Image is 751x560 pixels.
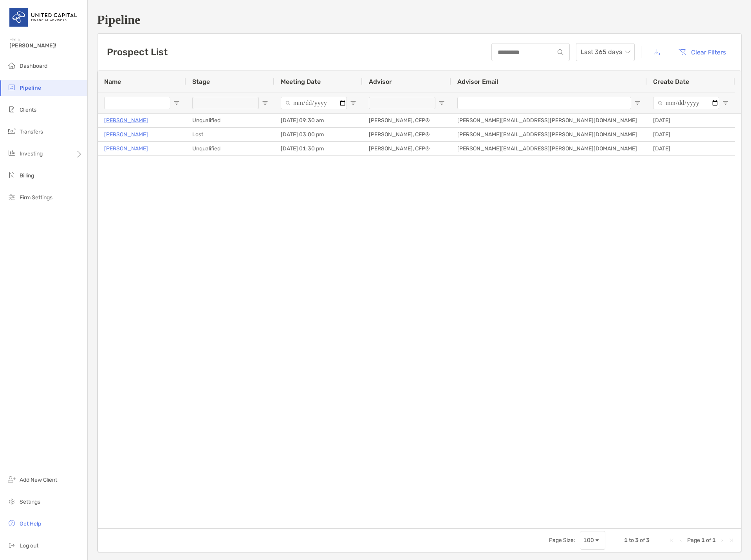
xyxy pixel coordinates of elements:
img: investing icon [7,148,16,158]
div: [PERSON_NAME], CFP® [363,142,451,155]
span: Page [687,537,700,544]
div: [DATE] 01:30 pm [274,142,363,155]
img: pipeline icon [7,83,16,92]
span: Transfers [20,128,43,135]
span: Stage [192,78,210,85]
span: Settings [20,499,40,505]
span: 3 [635,537,639,544]
div: Previous Page [678,537,684,544]
div: [PERSON_NAME][EMAIL_ADDRESS][PERSON_NAME][DOMAIN_NAME] [451,114,647,127]
img: add_new_client icon [7,475,16,484]
span: Last 365 days [581,43,630,61]
span: 1 [624,537,628,544]
span: Advisor Email [457,78,498,85]
span: 3 [646,537,650,544]
div: Unqualified [186,114,274,127]
span: Advisor [369,78,392,85]
span: Pipeline [20,85,41,91]
div: Last Page [728,537,735,544]
span: Billing [20,172,34,179]
div: [DATE] 09:30 am [274,114,363,127]
input: Name Filter Input [104,97,170,109]
div: [PERSON_NAME][EMAIL_ADDRESS][PERSON_NAME][DOMAIN_NAME] [451,128,647,141]
button: Open Filter Menu [722,100,729,106]
span: Log out [20,542,38,549]
div: Unqualified [186,142,274,155]
img: logout icon [7,540,16,550]
div: [DATE] [647,142,735,155]
h1: Pipeline [97,13,742,27]
div: Next Page [719,537,725,544]
a: [PERSON_NAME] [104,144,148,154]
img: input icon [558,49,563,55]
img: get-help icon [7,518,16,528]
img: firm-settings icon [7,192,16,202]
span: Get Help [20,520,41,527]
span: Dashboard [20,63,47,69]
button: Open Filter Menu [439,100,445,106]
div: Lost [186,128,274,141]
button: Clear Filters [672,43,732,61]
div: [PERSON_NAME], CFP® [363,114,451,127]
div: [PERSON_NAME][EMAIL_ADDRESS][PERSON_NAME][DOMAIN_NAME] [451,142,647,155]
span: to [629,537,634,544]
img: billing icon [7,170,16,180]
a: [PERSON_NAME] [104,116,148,125]
button: Open Filter Menu [350,100,356,106]
span: Investing [20,150,43,157]
div: [PERSON_NAME], CFP® [363,128,451,141]
div: 100 [583,537,594,544]
h3: Prospect List [107,47,168,58]
img: settings icon [7,497,16,506]
span: 1 [701,537,705,544]
span: [PERSON_NAME]! [9,42,83,49]
img: transfers icon [7,126,16,136]
img: clients icon [7,105,16,114]
span: of [706,537,711,544]
button: Open Filter Menu [173,100,180,106]
img: dashboard icon [7,61,16,70]
span: Name [104,78,121,85]
div: [DATE] [647,128,735,141]
input: Advisor Email Filter Input [457,97,631,109]
input: Meeting Date Filter Input [281,97,347,109]
img: United Capital Logo [9,3,78,31]
span: Add New Client [20,477,57,483]
span: Clients [20,107,36,113]
a: [PERSON_NAME] [104,130,148,139]
span: Create Date [653,78,689,85]
div: First Page [668,537,675,544]
span: Firm Settings [20,194,52,201]
span: of [640,537,645,544]
div: Page Size [580,531,605,550]
div: [DATE] 03:00 pm [274,128,363,141]
button: Open Filter Menu [634,100,641,106]
button: Open Filter Menu [262,100,268,106]
div: Page Size: [549,537,575,544]
input: Create Date Filter Input [653,97,719,109]
span: Meeting Date [281,78,321,85]
div: [DATE] [647,114,735,127]
span: 1 [712,537,716,544]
